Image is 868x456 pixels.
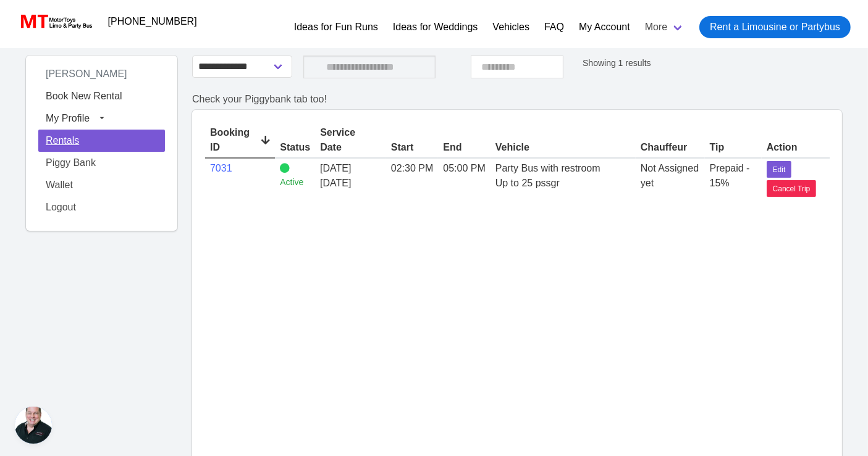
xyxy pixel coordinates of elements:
span: Rent a Limousine or Partybus [710,20,840,35]
span: Prepaid - 15% [710,163,750,188]
a: Rent a Limousine or Partybus [699,16,851,38]
span: Party Bus with restroom [495,163,600,173]
button: Cancel Trip [767,180,817,197]
span: [DATE] [320,163,351,173]
div: End [443,140,485,155]
a: Rentals [38,130,165,152]
div: Vehicle [495,140,631,155]
div: Open chat [15,407,52,444]
span: [DATE] [320,176,381,191]
span: Edit [773,164,786,175]
span: My Profile [46,113,90,123]
a: Logout [38,196,165,218]
button: My Profile [38,107,165,130]
span: 02:30 PM [391,163,433,173]
span: [PERSON_NAME] [38,64,135,84]
h2: Check your Piggybank tab too! [192,93,842,105]
span: 05:00 PM [443,163,485,173]
a: FAQ [544,20,564,35]
a: Ideas for Fun Runs [294,20,378,35]
div: Tip [710,140,757,155]
button: Edit [767,161,792,178]
div: Action [767,140,829,155]
img: MotorToys Logo [17,13,93,30]
a: Ideas for Weddings [393,20,478,35]
div: Chauffeur [641,140,700,155]
div: Start [391,140,433,155]
span: Cancel Trip [773,183,811,194]
div: Status [280,140,310,155]
a: My Account [579,20,630,35]
div: Booking ID [210,125,270,155]
a: [PHONE_NUMBER] [101,9,204,34]
a: Book New Rental [38,85,165,107]
a: Piggy Bank [38,152,165,174]
span: Not Assigned yet [641,163,699,188]
div: Service Date [320,125,381,155]
a: Edit [767,163,792,173]
span: Up to 25 pssgr [495,178,560,188]
small: Showing 1 results [583,58,651,68]
a: Vehicles [492,20,529,35]
a: 7031 [210,163,232,173]
a: Wallet [38,174,165,196]
a: More [638,11,692,43]
small: Active [280,176,310,189]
